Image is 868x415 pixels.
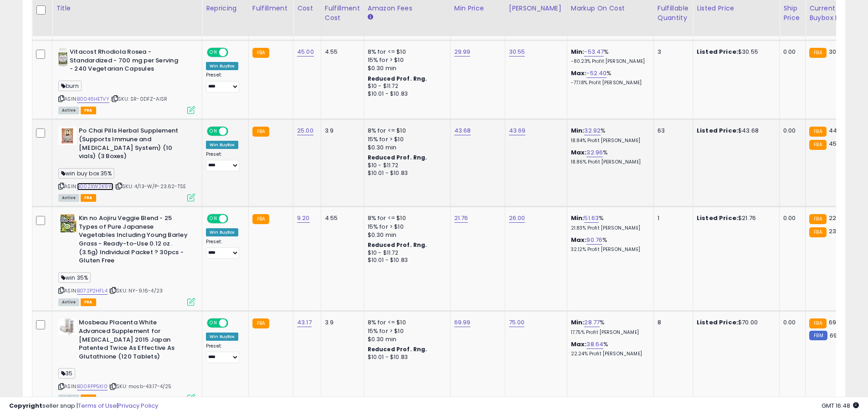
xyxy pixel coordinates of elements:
div: Listed Price [697,4,776,13]
div: Win BuyBox [206,228,238,236]
a: 25.00 [297,126,313,135]
a: 21.76 [454,214,468,223]
strong: Copyright [9,401,42,410]
a: -53.47 [584,47,604,56]
span: ON [208,49,219,56]
div: $0.30 min [368,143,443,152]
div: Cost [297,4,317,13]
div: 15% for > $10 [368,223,443,231]
div: Preset: [206,72,241,92]
small: FBA [252,127,269,137]
div: Min Price [454,4,501,13]
div: [PERSON_NAME] [509,4,563,13]
a: B002XW2K9W [77,183,113,190]
a: Privacy Policy [118,401,158,410]
div: % [571,69,647,86]
span: OFF [227,319,241,327]
div: 8% for <= $10 [368,214,443,222]
span: 44.97 [829,126,846,135]
span: | SKU: NY-9.16-4/23 [109,287,163,294]
small: FBA [809,214,826,224]
div: 15% for > $10 [368,135,443,143]
div: $10.01 - $10.83 [368,169,443,177]
a: 75.00 [509,318,525,327]
p: 32.12% Profit [PERSON_NAME] [571,246,647,253]
b: Vitacost Rhodiola Rosea - Standardized - 700 mg per Serving - 240 Vegetarian Capsules [70,48,180,76]
div: $0.30 min [368,335,443,343]
div: $10 - $11.72 [368,82,443,90]
a: 38.64 [586,340,603,349]
div: 8% for <= $10 [368,127,443,135]
b: Listed Price: [697,214,738,222]
span: 35 [58,368,75,379]
div: % [571,340,647,357]
small: Amazon Fees. [368,13,373,21]
div: % [571,149,647,165]
div: 0.00 [783,48,798,56]
small: FBA [252,48,269,58]
div: $0.30 min [368,231,443,239]
span: 23.45 [829,227,846,236]
div: $10 - $11.72 [368,249,443,257]
span: 2025-08-11 16:48 GMT [822,401,859,410]
p: -80.23% Profit [PERSON_NAME] [571,58,647,65]
div: 0.00 [783,318,798,327]
a: 29.99 [454,47,471,56]
div: 3.9 [325,318,357,327]
a: B00RPP5KI0 [77,383,108,390]
span: OFF [227,49,241,56]
b: Listed Price: [697,47,738,56]
span: OFF [227,128,241,135]
div: % [571,127,647,143]
div: 4.55 [325,214,357,222]
a: 51.63 [584,214,599,223]
b: Min: [571,47,585,56]
div: 63 [657,127,686,135]
b: Reduced Prof. Rng. [368,75,427,82]
div: Repricing [206,4,245,13]
div: $10.01 - $10.83 [368,256,443,264]
a: 26.00 [509,214,525,223]
div: Preset: [206,151,241,172]
span: All listings currently available for purchase on Amazon [58,194,79,202]
b: Min: [571,126,585,135]
a: B072P2HFL4 [77,287,108,295]
div: $70.00 [697,318,772,327]
div: Fulfillable Quantity [657,4,689,23]
small: FBA [809,48,826,58]
div: 8 [657,318,686,327]
b: Min: [571,214,585,222]
small: FBA [252,318,269,328]
small: FBA [809,127,826,137]
a: 45.00 [297,47,314,56]
div: Preset: [206,343,241,364]
b: Max: [571,340,587,348]
div: $30.55 [697,48,772,56]
div: ASIN: [58,214,195,305]
p: -77.18% Profit [PERSON_NAME] [571,80,647,86]
span: win buy box 35% [58,168,114,179]
span: | SKU: 4/13-W/P-23.62-TSE [115,183,186,190]
p: 18.84% Profit [PERSON_NAME] [571,138,647,144]
p: 21.83% Profit [PERSON_NAME] [571,225,647,231]
small: FBA [809,227,826,237]
p: 18.86% Profit [PERSON_NAME] [571,159,647,165]
div: ASIN: [58,48,195,113]
b: Reduced Prof. Rng. [368,345,427,353]
span: FBA [81,298,96,306]
div: $10 - $11.72 [368,162,443,169]
span: OFF [227,215,241,223]
div: $10.01 - $10.83 [368,90,443,98]
b: Max: [571,236,587,244]
a: 69.99 [454,318,471,327]
div: $10.01 - $10.83 [368,354,443,361]
a: 90.76 [586,236,602,245]
a: B0046HETVY [77,95,109,103]
b: Min: [571,318,585,327]
div: 4.55 [325,48,357,56]
img: 41ZWGnR0mWL._SL40_.jpg [58,48,67,66]
div: Ship Price [783,4,801,23]
a: 43.68 [454,126,471,135]
b: Kin no Aojiru Veggie Blend - 25 Types of Pure Japanese Vegetables Including Young Barley Grass - ... [79,214,190,267]
span: 69.99 [829,318,845,327]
